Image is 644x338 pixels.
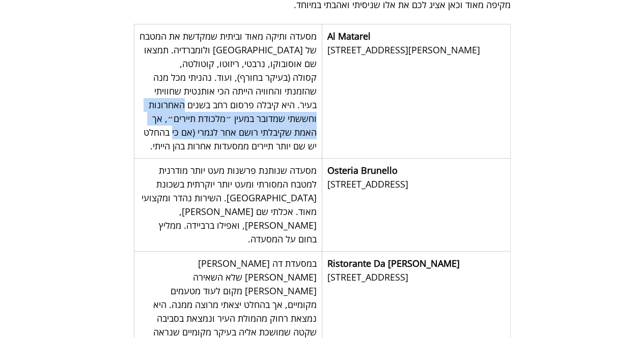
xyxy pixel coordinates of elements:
span: [STREET_ADDRESS] [327,178,408,190]
span: מסעדה שנותנת פרשנות מעט יותר מודרנית למטבח המסורתי ומעט יותר יוקרתית בשכונת [GEOGRAPHIC_DATA]. הש... [139,164,317,245]
span: מסעדה ותיקה מאוד וביתית שמקדשת את המטבח של [GEOGRAPHIC_DATA] ולומברדיה. תמצאו שם אוסובוקו, נרבטי,... [137,30,317,152]
span: Ristorante Da [PERSON_NAME] [327,257,460,269]
span: Al Matarel [327,30,371,42]
span: [STREET_ADDRESS][PERSON_NAME] [327,44,480,56]
span: Osteria Brunello [327,164,398,176]
span: [STREET_ADDRESS] [327,271,408,283]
